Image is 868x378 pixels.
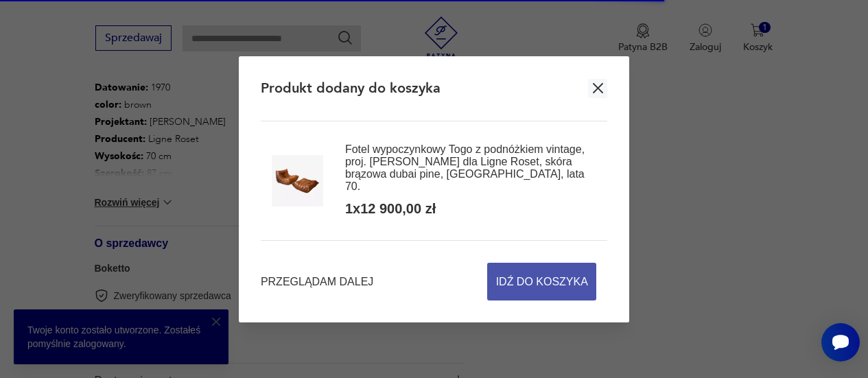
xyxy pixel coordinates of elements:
[487,263,596,300] button: Idź do koszyka
[345,200,436,218] div: 1 x 12 900,00 zł
[496,263,588,300] span: Idź do koszyka
[345,143,596,193] div: Fotel wypoczynkowy Togo z podnóżkiem vintage, proj. [PERSON_NAME] dla Ligne Roset, skóra brązowa ...
[261,274,373,290] button: Przeglądam dalej
[821,323,860,362] iframe: Smartsupp widget button
[272,155,323,206] img: Zdjęcie produktu
[261,79,441,97] h2: Produkt dodany do koszyka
